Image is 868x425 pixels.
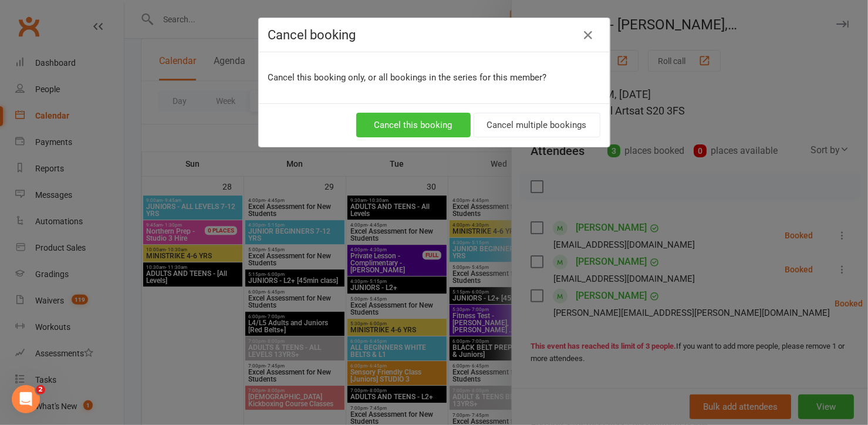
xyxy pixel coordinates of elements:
span: 2 [36,385,45,394]
button: Cancel this booking [356,113,471,137]
button: Close [579,26,598,45]
p: Cancel this booking only, or all bookings in the series for this member? [268,70,600,85]
h4: Cancel booking [268,28,600,42]
button: Cancel multiple bookings [474,113,600,137]
iframe: Intercom live chat [12,385,40,413]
